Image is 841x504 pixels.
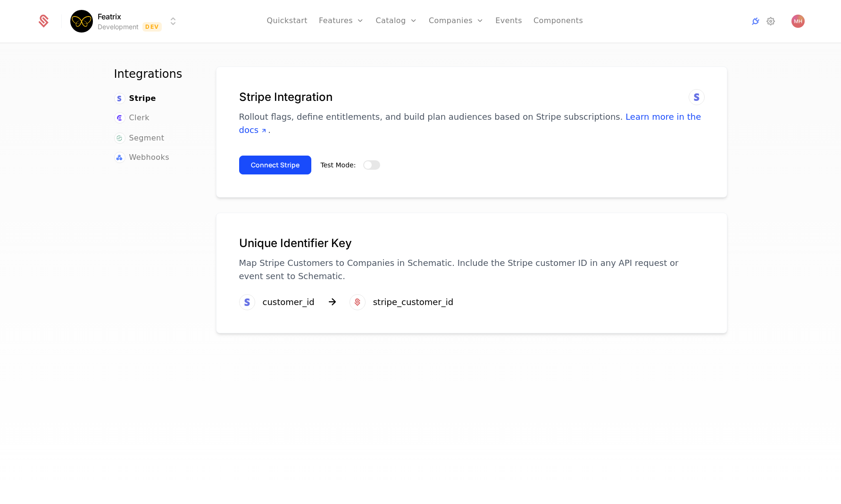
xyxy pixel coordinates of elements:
p: Map Stripe Customers to Companies in Schematic. Include the Stripe customer ID in any API request... [239,256,704,283]
span: Test Mode: [321,161,356,169]
a: Settings [765,16,776,27]
img: mitch haile [791,15,805,28]
a: Webhooks [114,152,169,163]
span: Clerk [129,112,150,124]
a: Segment [114,132,165,144]
span: Dev [142,22,162,32]
span: Featrix [98,11,121,22]
button: Select environment [73,11,179,32]
div: stripe_customer_id [373,296,454,309]
a: Clerk [114,112,150,124]
span: Segment [129,132,165,144]
h1: Unique Identifier Key [239,236,704,251]
div: customer_id [263,296,315,309]
h1: Stripe Integration [239,90,704,105]
img: Featrix [70,10,93,33]
a: Stripe [114,93,156,104]
nav: Main [114,66,193,164]
h1: Integrations [114,66,193,82]
a: Integrations [750,16,761,27]
div: Development [98,22,139,32]
span: Webhooks [129,152,169,163]
button: Connect Stripe [239,156,311,174]
button: Open user button [791,15,805,28]
span: Stripe [129,93,156,104]
p: Rollout flags, define entitlements, and build plan audiences based on Stripe subscriptions. . [239,110,704,137]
